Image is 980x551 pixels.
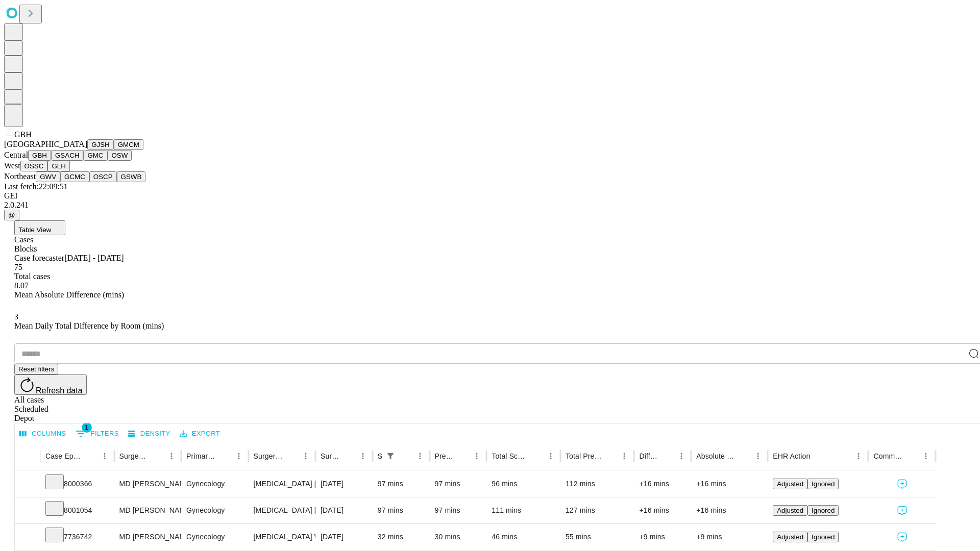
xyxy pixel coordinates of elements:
[356,449,370,463] button: Menu
[4,210,19,220] button: @
[14,263,22,271] span: 75
[737,449,751,463] button: Sort
[777,507,803,514] span: Adjusted
[114,139,143,150] button: GMCM
[17,426,69,442] button: Select columns
[14,312,18,321] span: 3
[82,422,92,433] span: 1
[4,161,20,170] span: West
[28,150,51,161] button: GBH
[51,150,83,161] button: GSACH
[696,524,763,550] div: +9 mins
[413,449,427,463] button: Menu
[20,475,35,493] button: Expand
[812,507,835,514] span: Ignored
[566,497,629,523] div: 127 mins
[14,220,65,235] button: Table View
[14,364,58,374] button: Reset filters
[492,452,528,460] div: Total Scheduled Duration
[45,497,109,523] div: 8001054
[696,452,736,460] div: Absolute Difference
[14,281,29,290] span: 8.07
[20,502,35,520] button: Expand
[566,452,602,460] div: Total Predicted Duration
[660,449,674,463] button: Sort
[811,449,825,463] button: Sort
[873,452,903,460] div: Comments
[812,480,835,488] span: Ignored
[20,161,48,171] button: OSSC
[8,211,15,219] span: @
[73,425,121,442] button: Show filters
[119,452,149,460] div: Surgeon Name
[566,471,629,497] div: 112 mins
[751,449,765,463] button: Menu
[399,449,413,463] button: Sort
[807,505,839,516] button: Ignored
[773,532,807,542] button: Adjusted
[435,497,482,523] div: 97 mins
[186,471,243,497] div: Gynecology
[117,171,146,182] button: GSWB
[284,449,299,463] button: Sort
[674,449,689,463] button: Menu
[321,471,367,497] div: [DATE]
[773,452,810,460] div: EHR Action
[639,524,686,550] div: +9 mins
[14,374,87,395] button: Refresh data
[45,471,109,497] div: 8000366
[14,254,64,262] span: Case forecaster
[455,449,470,463] button: Sort
[4,201,976,210] div: 2.0.241
[64,254,124,262] span: [DATE] - [DATE]
[773,479,807,489] button: Adjusted
[617,449,631,463] button: Menu
[150,449,164,463] button: Sort
[83,449,97,463] button: Sort
[773,505,807,516] button: Adjusted
[60,171,89,182] button: GCMC
[341,449,356,463] button: Sort
[119,524,176,550] div: MD [PERSON_NAME] [PERSON_NAME] Md
[47,161,69,171] button: GLH
[20,529,35,546] button: Expand
[435,471,482,497] div: 97 mins
[14,272,50,281] span: Total cases
[378,524,425,550] div: 32 mins
[696,471,763,497] div: +16 mins
[119,471,176,497] div: MD [PERSON_NAME] [PERSON_NAME] Md
[4,140,87,148] span: [GEOGRAPHIC_DATA]
[4,191,976,201] div: GEI
[321,524,367,550] div: [DATE]
[639,497,686,523] div: +16 mins
[87,139,114,150] button: GJSH
[14,130,32,139] span: GBH
[126,426,173,442] button: Density
[4,151,28,159] span: Central
[435,524,482,550] div: 30 mins
[812,533,835,541] span: Ignored
[321,452,340,460] div: Surgery Date
[83,150,107,161] button: GMC
[851,449,866,463] button: Menu
[97,449,112,463] button: Menu
[254,471,310,497] div: [MEDICAL_DATA] [MEDICAL_DATA] REMOVAL TUBES AND/OR OVARIES FOR UTERUS 250GM OR LESS
[696,497,763,523] div: +16 mins
[299,449,313,463] button: Menu
[14,290,124,299] span: Mean Absolute Difference (mins)
[470,449,484,463] button: Menu
[639,452,659,460] div: Difference
[378,497,425,523] div: 97 mins
[492,471,555,497] div: 96 mins
[108,150,132,161] button: OSW
[18,365,54,373] span: Reset filters
[89,171,117,182] button: OSCP
[18,226,51,234] span: Table View
[254,452,283,460] div: Surgery Name
[378,452,382,460] div: Scheduled In Room Duration
[186,452,216,460] div: Primary Service
[119,497,176,523] div: MD [PERSON_NAME] [PERSON_NAME] Md
[566,524,629,550] div: 55 mins
[383,449,398,463] button: Show filters
[45,452,82,460] div: Case Epic Id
